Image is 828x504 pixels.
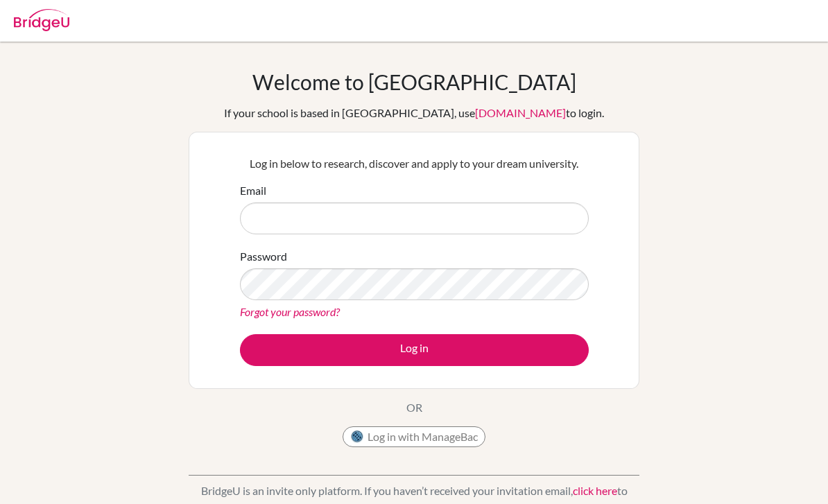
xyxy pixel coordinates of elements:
[240,305,340,318] a: Forgot your password?
[224,105,604,121] div: If your school is based in [GEOGRAPHIC_DATA], use to login.
[240,155,589,172] p: Log in below to research, discover and apply to your dream university.
[406,399,422,416] p: OR
[252,69,576,94] h1: Welcome to [GEOGRAPHIC_DATA]
[573,484,617,497] a: click here
[240,334,589,366] button: Log in
[475,106,566,119] a: [DOMAIN_NAME]
[240,248,287,265] label: Password
[14,9,69,31] img: Bridge-U
[343,426,485,447] button: Log in with ManageBac
[240,182,266,199] label: Email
